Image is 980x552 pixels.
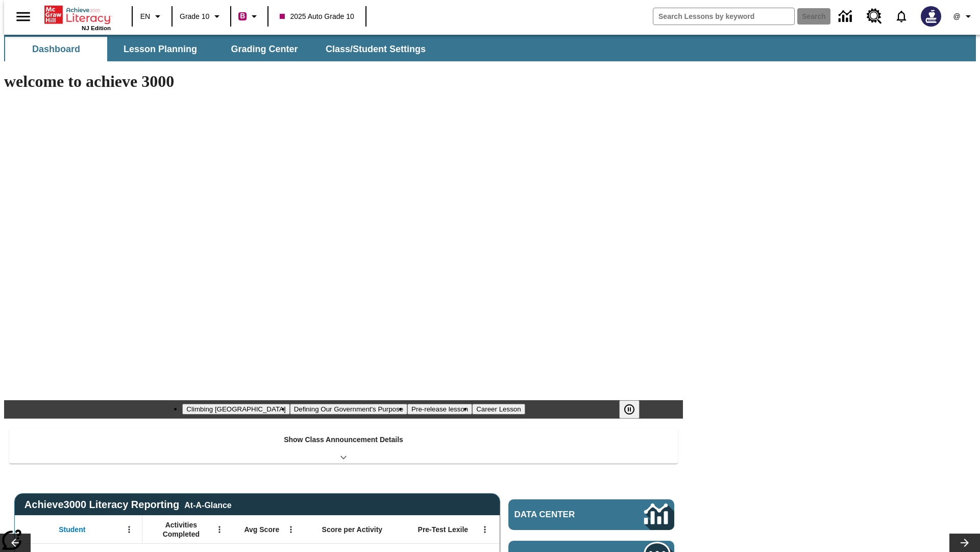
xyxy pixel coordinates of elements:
div: At-A-Glance [184,499,231,510]
button: Lesson Planning [109,37,211,61]
button: Open Menu [477,522,493,537]
span: 2025 Auto Grade 10 [280,11,354,22]
button: Open Menu [283,522,299,537]
a: Resource Center, Will open in new tab [861,3,888,30]
button: Open side menu [8,2,38,32]
span: NJ Edition [82,25,111,31]
a: Data Center [508,499,674,530]
span: Data Center [514,510,610,520]
div: Show Class Announcement Details [9,428,678,464]
button: Language: EN, Select a language [136,7,168,26]
button: Grading Center [213,37,315,61]
button: Lesson carousel, Next [949,534,980,552]
div: SubNavbar [4,35,976,61]
span: Activities Completed [148,520,215,539]
span: @ [953,11,960,22]
p: Show Class Announcement Details [284,434,403,445]
div: Home [44,4,111,31]
div: SubNavbar [4,37,435,61]
div: Pause [619,400,650,419]
button: Class/Student Settings [317,37,434,61]
a: Notifications [888,3,915,30]
button: Slide 3 Pre-release lesson [407,404,472,415]
button: Open Menu [121,522,137,537]
img: Avatar [921,6,941,27]
button: Dashboard [5,37,107,61]
a: Home [44,5,111,25]
span: B [240,10,245,22]
button: Profile/Settings [947,7,980,26]
button: Grade: Grade 10, Select a grade [176,7,227,26]
button: Open Menu [212,522,227,537]
button: Pause [619,400,640,419]
span: Pre-Test Lexile [418,525,469,534]
button: Slide 4 Career Lesson [472,404,525,415]
span: Score per Activity [322,525,383,534]
button: Slide 1 Climbing Mount Tai [182,404,289,415]
span: Achieve3000 Literacy Reporting [24,499,232,511]
span: EN [140,11,150,22]
a: Data Center [832,3,861,31]
span: Avg Score [244,525,279,534]
button: Slide 2 Defining Our Government's Purpose [290,404,407,415]
span: Student [59,525,85,534]
input: search field [653,8,794,25]
button: Boost Class color is violet red. Change class color [234,7,264,26]
button: Select a new avatar [915,3,947,30]
span: Grade 10 [180,11,209,22]
h1: welcome to achieve 3000 [4,72,683,91]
